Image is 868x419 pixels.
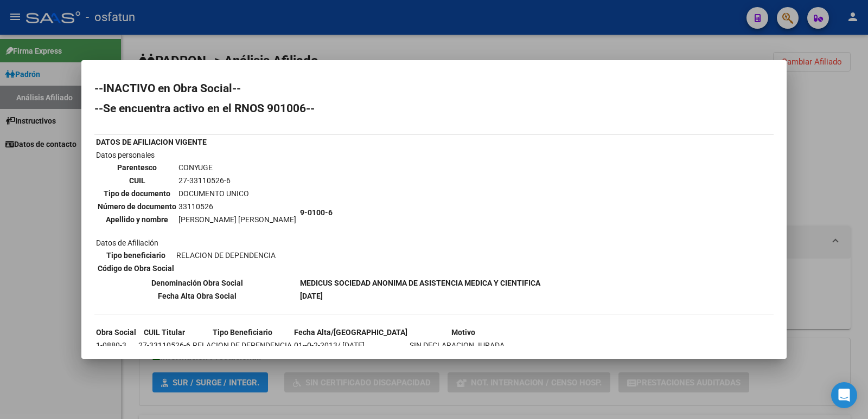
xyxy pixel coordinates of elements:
td: [PERSON_NAME] [PERSON_NAME] [178,214,297,225]
th: CUIL Titular [138,326,191,338]
th: Apellido y nombre [97,214,177,225]
th: Código de Obra Social [97,262,175,274]
th: Número de documento [97,201,177,212]
th: Fecha Alta Obra Social [95,290,298,302]
th: Tipo de documento [97,188,177,199]
th: Tipo Beneficiario [192,326,292,338]
td: RELACION DE DEPENDENCIA [176,249,276,261]
div: Open Intercom Messenger [831,382,857,408]
th: Obra Social [95,326,137,338]
th: Motivo [409,326,517,338]
th: Parentesco [97,162,177,173]
th: Fecha Alta/[GEOGRAPHIC_DATA] [293,326,408,338]
td: 27-33110526-6 [178,175,297,186]
h2: --Se encuentra activo en el RNOS 901006-- [94,103,774,114]
td: SIN DECLARACION JURADA [409,339,517,351]
b: MEDICUS SOCIEDAD ANONIMA DE ASISTENCIA MEDICA Y CIENTIFICA [300,279,540,287]
b: [DATE] [300,292,323,300]
td: 27-33110526-6 [138,339,191,351]
td: 1-0880-3 [95,339,137,351]
td: 01--0-2-2013/ [DATE] [293,339,408,351]
td: Datos personales Datos de Afiliación [95,149,298,276]
td: RELACION DE DEPENDENCIA [192,339,292,351]
th: CUIL [97,175,177,186]
td: 33110526 [178,201,297,212]
th: Tipo beneficiario [97,249,175,261]
b: 9-0100-6 [300,208,333,217]
b: DATOS DE AFILIACION VIGENTE [96,138,207,146]
th: Denominación Obra Social [95,277,298,289]
h2: --INACTIVO en Obra Social-- [94,83,774,94]
td: CONYUGE [178,162,297,173]
td: DOCUMENTO UNICO [178,188,297,199]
